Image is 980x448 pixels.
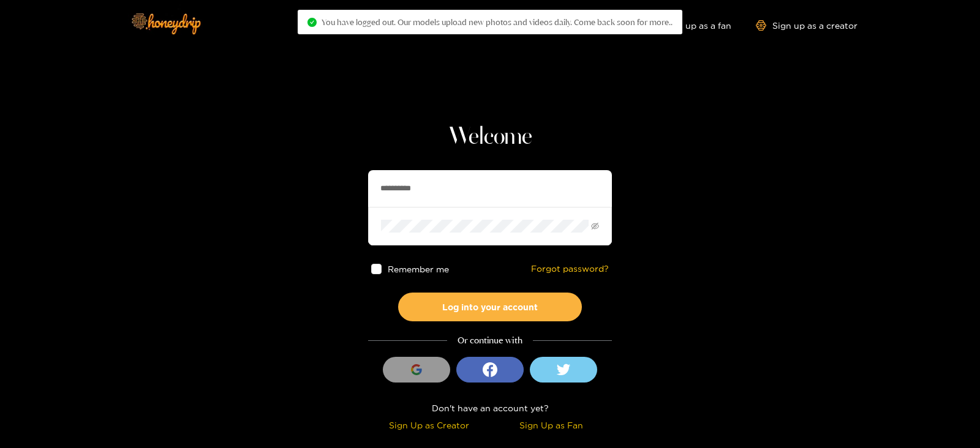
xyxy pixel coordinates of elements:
[756,20,858,31] a: Sign up as a creator
[493,418,609,432] div: Sign Up as Fan
[388,264,449,274] span: Remember me
[322,17,673,27] span: You have logged out. Our models upload new photos and videos daily. Come back soon for more..
[398,293,582,321] button: Log into your account
[591,222,599,230] span: eye-invisible
[368,401,612,415] div: Don't have an account yet?
[647,20,731,31] a: Sign up as a fan
[368,122,612,152] h1: Welcome
[368,334,612,348] div: Or continue with
[371,418,487,432] div: Sign Up as Creator
[307,18,317,27] span: check-circle
[531,264,609,274] a: Forgot password?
